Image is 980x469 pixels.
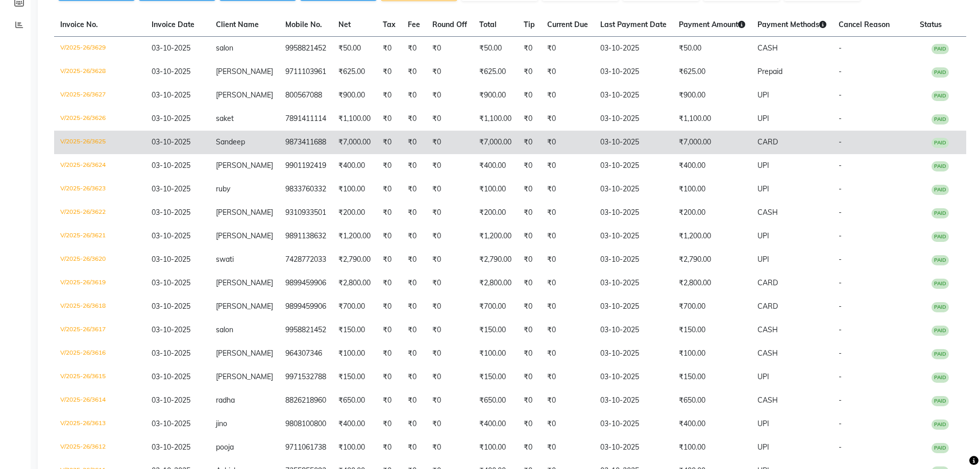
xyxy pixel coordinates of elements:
span: - [839,302,842,311]
span: Total [479,20,497,29]
td: ₹625.00 [473,60,518,84]
td: ₹150.00 [673,365,751,389]
td: ₹0 [518,342,541,365]
td: ₹0 [518,37,541,61]
td: ₹100.00 [332,178,377,201]
td: V/2025-26/3626 [54,107,145,131]
td: ₹0 [402,342,426,365]
td: 9873411688 [279,131,332,154]
span: PAID [932,232,949,242]
td: ₹0 [518,248,541,271]
td: 964307346 [279,342,332,365]
span: CARD [757,137,778,146]
span: Tip [524,20,535,29]
td: 03-10-2025 [594,295,673,318]
td: 03-10-2025 [594,412,673,436]
span: PAID [932,208,949,218]
td: ₹2,790.00 [673,248,751,271]
span: [PERSON_NAME] [216,67,273,76]
span: - [839,184,842,193]
span: 03-10-2025 [152,208,190,217]
span: PAID [932,255,949,265]
td: V/2025-26/3627 [54,84,145,107]
td: ₹900.00 [332,84,377,107]
span: [PERSON_NAME] [216,349,273,358]
span: 03-10-2025 [152,90,190,100]
td: ₹0 [518,412,541,436]
td: ₹0 [541,248,594,271]
td: ₹400.00 [473,412,518,436]
span: Last Payment Date [600,20,667,29]
td: 03-10-2025 [594,248,673,271]
td: ₹0 [377,60,402,84]
td: 03-10-2025 [594,342,673,365]
td: ₹200.00 [673,201,751,225]
td: ₹150.00 [332,318,377,342]
td: V/2025-26/3619 [54,271,145,295]
td: ₹7,000.00 [673,131,751,154]
td: ₹700.00 [673,295,751,318]
td: ₹0 [518,225,541,248]
span: - [839,231,842,240]
td: ₹100.00 [473,342,518,365]
td: ₹0 [402,365,426,389]
span: CASH [757,396,778,405]
span: CASH [757,325,778,334]
td: ₹0 [426,131,473,154]
td: ₹2,800.00 [673,271,751,295]
td: 03-10-2025 [594,107,673,131]
span: Payment Methods [757,20,826,29]
td: ₹0 [377,436,402,459]
td: ₹0 [541,225,594,248]
span: [PERSON_NAME] [216,161,273,170]
td: 9899459906 [279,295,332,318]
td: ₹0 [377,365,402,389]
td: 03-10-2025 [594,365,673,389]
td: ₹0 [541,131,594,154]
td: ₹0 [402,84,426,107]
span: jino [216,419,227,428]
td: 9711103961 [279,60,332,84]
td: ₹0 [377,131,402,154]
td: 03-10-2025 [594,318,673,342]
span: PAID [932,349,949,359]
td: ₹0 [541,389,594,412]
td: 9971532788 [279,365,332,389]
td: V/2025-26/3622 [54,201,145,225]
td: V/2025-26/3613 [54,412,145,436]
td: 03-10-2025 [594,436,673,459]
td: ₹1,200.00 [673,225,751,248]
td: V/2025-26/3621 [54,225,145,248]
span: Client Name [216,20,259,29]
td: ₹0 [518,131,541,154]
span: 03-10-2025 [152,349,190,358]
td: ₹0 [541,84,594,107]
span: Fee [408,20,420,29]
td: ₹0 [426,436,473,459]
td: 03-10-2025 [594,389,673,412]
td: ₹0 [377,248,402,271]
td: ₹0 [518,201,541,225]
span: 03-10-2025 [152,184,190,193]
td: ₹0 [541,107,594,131]
td: ₹700.00 [473,295,518,318]
span: UPI [757,90,769,100]
span: UPI [757,231,769,240]
span: PAID [932,44,949,54]
span: PAID [932,326,949,336]
td: ₹0 [518,178,541,201]
td: ₹0 [541,342,594,365]
span: - [839,372,842,381]
td: 9711061738 [279,436,332,459]
span: 03-10-2025 [152,137,190,146]
td: ₹1,100.00 [473,107,518,131]
td: ₹0 [426,84,473,107]
td: ₹100.00 [473,436,518,459]
td: ₹0 [518,365,541,389]
span: - [839,67,842,76]
td: V/2025-26/3623 [54,178,145,201]
td: 9891138632 [279,225,332,248]
td: ₹50.00 [332,37,377,61]
td: ₹50.00 [473,37,518,61]
td: ₹0 [541,365,594,389]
